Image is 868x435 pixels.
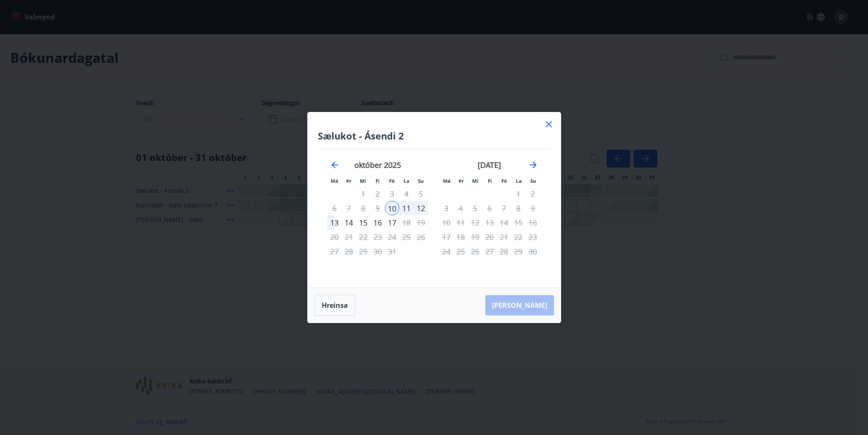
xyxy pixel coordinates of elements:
[468,201,482,215] td: Not available. miðvikudagur, 5. nóvember 2025
[511,230,526,244] td: Not available. laugardagur, 22. nóvember 2025
[478,160,501,170] strong: [DATE]
[418,178,424,184] small: Su
[385,244,399,259] td: Not available. föstudagur, 31. október 2025
[342,244,356,259] td: Not available. þriðjudagur, 28. október 2025
[497,230,511,244] td: Not available. föstudagur, 21. nóvember 2025
[453,215,468,230] td: Not available. þriðjudagur, 11. nóvember 2025
[327,215,342,230] td: Choose mánudagur, 13. október 2025 as your check-out date. It’s available.
[516,178,522,184] small: La
[327,230,342,244] td: Not available. mánudagur, 20. október 2025
[360,178,366,184] small: Mi
[327,215,342,230] div: 13
[346,178,351,184] small: Þr
[356,201,370,215] td: Not available. miðvikudagur, 8. október 2025
[528,160,538,170] div: Move forward to switch to the next month.
[468,244,482,259] td: Not available. miðvikudagur, 26. nóvember 2025
[354,160,401,170] strong: október 2025
[399,215,414,230] td: Not available. laugardagur, 18. október 2025
[370,230,385,244] td: Not available. fimmtudagur, 23. október 2025
[342,215,356,230] td: Choose þriðjudagur, 14. október 2025 as your check-out date. It’s available.
[414,187,428,201] td: Not available. sunnudagur, 5. október 2025
[399,187,414,201] td: Not available. laugardagur, 4. október 2025
[314,295,355,316] button: Hreinsa
[385,215,399,230] div: Aðeins útritun í boði
[443,178,451,184] small: Má
[403,178,409,184] small: La
[330,160,340,170] div: Move backward to switch to the previous month.
[370,244,385,259] td: Not available. fimmtudagur, 30. október 2025
[459,178,464,184] small: Þr
[370,215,385,230] div: 16
[385,201,399,215] div: 10
[342,201,356,215] td: Not available. þriðjudagur, 7. október 2025
[497,244,511,259] td: Not available. föstudagur, 28. nóvember 2025
[399,230,414,244] td: Not available. laugardagur, 25. október 2025
[370,215,385,230] td: Choose fimmtudagur, 16. október 2025 as your check-out date. It’s available.
[385,215,399,230] td: Choose föstudagur, 17. október 2025 as your check-out date. It’s available.
[331,178,338,184] small: Má
[468,215,482,230] td: Not available. miðvikudagur, 12. nóvember 2025
[356,215,370,230] td: Choose miðvikudagur, 15. október 2025 as your check-out date. It’s available.
[356,215,370,230] div: 15
[414,201,428,215] td: Choose sunnudagur, 12. október 2025 as your check-out date. It’s available.
[356,187,370,201] td: Not available. miðvikudagur, 1. október 2025
[376,178,380,184] small: Fi
[482,244,497,259] td: Not available. fimmtudagur, 27. nóvember 2025
[385,201,399,215] td: Selected as start date. föstudagur, 10. október 2025
[468,230,482,244] td: Not available. miðvikudagur, 19. nóvember 2025
[511,187,526,201] td: Not available. laugardagur, 1. nóvember 2025
[511,215,526,230] td: Not available. laugardagur, 15. nóvember 2025
[327,244,342,259] td: Not available. mánudagur, 27. október 2025
[318,149,551,277] div: Calendar
[501,178,507,184] small: Fö
[414,230,428,244] td: Not available. sunnudagur, 26. október 2025
[482,230,497,244] td: Not available. fimmtudagur, 20. nóvember 2025
[356,244,370,259] td: Not available. miðvikudagur, 29. október 2025
[488,178,492,184] small: Fi
[526,187,540,201] td: Not available. sunnudagur, 2. nóvember 2025
[342,230,356,244] td: Not available. þriðjudagur, 21. október 2025
[399,201,414,215] td: Choose laugardagur, 11. október 2025 as your check-out date. It’s available.
[356,230,370,244] td: Not available. miðvikudagur, 22. október 2025
[453,244,468,259] td: Not available. þriðjudagur, 25. nóvember 2025
[526,230,540,244] td: Not available. sunnudagur, 23. nóvember 2025
[385,230,399,244] td: Not available. föstudagur, 24. október 2025
[526,244,540,259] td: Not available. sunnudagur, 30. nóvember 2025
[482,215,497,230] td: Not available. fimmtudagur, 13. nóvember 2025
[385,187,399,201] td: Not available. föstudagur, 3. október 2025
[526,201,540,215] td: Not available. sunnudagur, 9. nóvember 2025
[389,178,395,184] small: Fö
[318,129,551,142] h4: Sælukot - Ásendi 2
[370,187,385,201] td: Not available. fimmtudagur, 2. október 2025
[482,201,497,215] td: Not available. fimmtudagur, 6. nóvember 2025
[370,201,385,215] td: Not available. fimmtudagur, 9. október 2025
[453,201,468,215] td: Not available. þriðjudagur, 4. nóvember 2025
[414,215,428,230] td: Not available. sunnudagur, 19. október 2025
[327,201,342,215] td: Not available. mánudagur, 6. október 2025
[342,215,356,230] div: 14
[399,201,414,215] div: 11
[526,215,540,230] td: Not available. sunnudagur, 16. nóvember 2025
[439,244,453,259] td: Not available. mánudagur, 24. nóvember 2025
[497,215,511,230] td: Not available. föstudagur, 14. nóvember 2025
[414,201,428,215] div: 12
[511,201,526,215] td: Not available. laugardagur, 8. nóvember 2025
[497,201,511,215] td: Not available. föstudagur, 7. nóvember 2025
[439,201,453,215] td: Not available. mánudagur, 3. nóvember 2025
[511,244,526,259] td: Not available. laugardagur, 29. nóvember 2025
[439,215,453,230] td: Not available. mánudagur, 10. nóvember 2025
[439,230,453,244] td: Not available. mánudagur, 17. nóvember 2025
[453,230,468,244] td: Not available. þriðjudagur, 18. nóvember 2025
[472,178,479,184] small: Mi
[530,178,536,184] small: Su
